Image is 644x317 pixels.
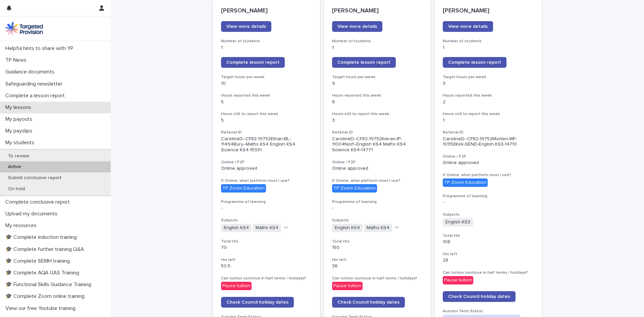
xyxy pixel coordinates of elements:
h3: Referral ID [221,130,312,135]
span: Complete lesson report [226,60,279,65]
span: English KS3 [443,218,473,226]
p: Upload my documents [3,211,63,217]
p: - [332,205,423,211]
p: On hold [3,186,31,192]
h3: Online / F2F [443,154,534,159]
p: My payouts [3,116,38,122]
a: Check Council holiday dates [221,297,294,308]
a: View more details [443,21,493,32]
p: 6 [332,99,423,105]
p: 3 [332,118,423,123]
p: My lessons [3,104,37,111]
h3: Hours reported this week [221,93,312,98]
h3: Online / F2F [332,160,423,165]
h3: Number of students [332,39,423,44]
h3: If Online, what platform must I use? [443,172,534,178]
span: English KS4 [332,224,363,232]
p: - [221,205,312,211]
p: 1 [443,45,534,51]
p: 5 [221,99,312,105]
span: View more details [226,24,266,29]
p: 🎓 Functional Skills Guidance Training [3,281,97,288]
p: 🎓 Complete AQA UAS Training [3,270,85,276]
p: 🎓 Complete SEMH training [3,258,75,264]
span: Check Council holiday dates [337,300,399,305]
h3: Number of students [221,39,312,44]
h3: Hours still to report this week [443,111,534,117]
h3: Can tuition continue in half terms / holidays? [332,276,423,281]
h3: Hrs left [221,257,312,263]
p: CarolineD--CF82-19752Morten-WF-10958Kirk-SEND-English KS3-14710 [443,136,534,148]
p: Online approved [443,160,534,166]
p: Complete conclusive report [3,199,75,205]
p: Complete a lesson report [3,93,70,99]
span: + 1 [395,226,398,230]
h3: Hours still to report this week [332,111,423,117]
p: To review [3,153,35,159]
p: 🎓 Complete further training Q&A [3,246,90,253]
p: 28 [443,258,534,263]
h3: Online / F2F [221,160,312,165]
img: M5nRWzHhSzIhMunXDL62 [5,22,43,35]
p: 10 [221,81,312,87]
p: 36 [332,263,423,269]
p: [PERSON_NAME] [221,7,312,15]
p: 🎓 Complete induction training [3,234,82,241]
span: View more details [448,24,488,29]
h3: Total Hrs [443,233,534,239]
a: Complete lesson report [332,57,396,68]
p: 1 [221,45,312,51]
div: TP Zoom Education [221,184,266,193]
h3: Programme of learning [332,199,423,205]
span: Complete lesson report [448,60,501,65]
p: [PERSON_NAME] [332,7,423,15]
p: 🎓 Complete Zoom online training [3,293,90,300]
p: My payslips [3,128,38,134]
h3: Hours reported this week [443,93,534,98]
p: 2 [443,99,534,105]
a: View more details [332,21,382,32]
h3: Target hours per week [332,74,423,80]
p: Safeguarding newsletter [3,81,68,87]
h3: Hours still to report this week [221,111,312,117]
p: TP News [3,57,32,63]
div: Pause tuition [221,282,252,290]
p: 3 [443,81,534,87]
p: Online approved [221,166,312,171]
a: View more details [221,21,271,32]
span: Check Council holiday dates [226,300,288,305]
h3: If Online, what platform must I use? [332,178,423,183]
p: 1 [443,118,534,123]
p: 70 [221,245,312,251]
p: CarolineD--CF82-19752Kieran-IP-11004Norf--English KS4 Maths KS4 Science KS4-14771 [332,136,423,153]
span: View more details [337,24,377,29]
a: Complete lesson report [443,57,506,68]
span: English KS4 [221,224,252,232]
a: Check Council holiday dates [332,297,405,308]
p: Submit conclusive report [3,175,67,181]
h3: Hrs left [332,257,423,263]
p: My resources [3,222,42,229]
h3: Total Hrs [221,239,312,244]
h3: Subjects [221,218,312,223]
div: Pause tuition [332,282,363,290]
p: 5 [221,118,312,123]
span: Complete lesson report [337,60,390,65]
h3: Subjects [443,212,534,217]
p: 106 [443,239,534,245]
h3: Target hours per week [443,74,534,80]
p: 150 [332,245,423,251]
a: Check Council holiday dates [443,291,516,302]
p: [PERSON_NAME] [443,7,534,15]
h3: Hrs left [443,252,534,257]
h3: Programme of learning [221,199,312,205]
div: Pause tuition [443,276,473,284]
p: View our free Youtube training [3,305,81,312]
span: Maths KS4 [364,224,392,232]
a: Complete lesson report [221,57,285,68]
h3: Autumn Term Status [443,309,534,314]
p: - [443,200,534,205]
p: Helpful hints to share with YP [3,45,79,52]
span: Check Council holiday dates [448,294,510,299]
h3: Total Hrs [332,239,423,244]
